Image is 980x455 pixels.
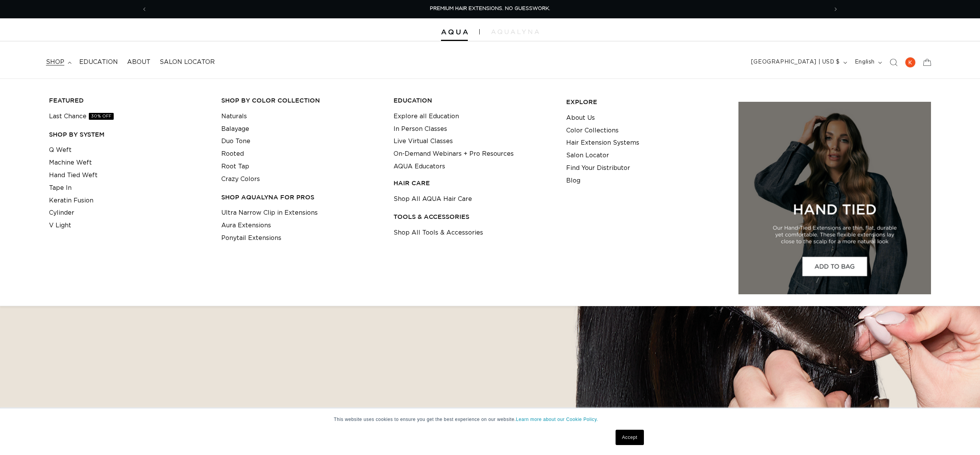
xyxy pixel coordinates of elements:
img: aqualyna.com [491,29,539,34]
span: PREMIUM HAIR EXTENSIONS. NO GUESSWORK. [430,6,550,11]
span: 30% OFF [89,113,114,120]
button: Previous announcement [136,2,153,16]
a: V Light [49,219,71,232]
span: English [855,58,875,66]
a: Salon Locator [566,149,609,162]
span: About [127,58,150,66]
a: Balayage [221,123,249,135]
a: Salon Locator [155,54,219,71]
button: English [850,55,885,70]
a: Duo Tone [221,135,250,148]
a: Explore all Education [394,110,459,123]
a: Root Tap [221,160,249,173]
p: This website uses cookies to ensure you get the best experience on our website. [334,416,646,423]
span: Education [79,58,118,66]
a: Cylinder [49,207,74,219]
span: [GEOGRAPHIC_DATA] | USD $ [751,58,840,66]
a: Aura Extensions [221,219,271,232]
a: Q Weft [49,144,72,157]
a: Color Collections [566,124,619,137]
h3: TOOLS & ACCESSORIES [394,213,554,221]
h3: EXPLORE [566,98,727,106]
span: Salon Locator [160,58,215,66]
img: Aqua Hair Extensions [441,29,468,35]
button: Next announcement [827,2,844,16]
a: Hair Extension Systems [566,137,639,149]
a: About Us [566,112,595,124]
a: Blog [566,174,580,187]
a: Shop All Tools & Accessories [394,227,483,239]
a: Education [75,54,122,71]
summary: shop [41,54,75,71]
a: About [122,54,155,71]
h3: Shop AquaLyna for Pros [221,193,382,201]
a: Machine Weft [49,157,92,169]
a: Last Chance30% OFF [49,110,114,123]
h3: FEATURED [49,96,209,104]
a: In Person Classes [394,123,447,135]
a: Learn more about our Cookie Policy. [516,417,598,422]
a: Shop All AQUA Hair Care [394,193,472,205]
a: Keratin Fusion [49,194,93,207]
a: AQUA Educators [394,160,445,173]
h3: HAIR CARE [394,179,554,187]
h3: SHOP BY SYSTEM [49,130,209,139]
h3: Shop by Color Collection [221,96,382,104]
a: Ultra Narrow Clip in Extensions [221,207,318,219]
span: shop [46,58,64,66]
button: [GEOGRAPHIC_DATA] | USD $ [746,55,850,70]
h3: EDUCATION [394,96,554,104]
a: Tape In [49,182,72,194]
a: Find Your Distributor [566,162,630,174]
a: Live Virtual Classes [394,135,453,148]
summary: Search [885,54,902,71]
a: Hand Tied Weft [49,169,98,182]
a: Accept [616,430,644,445]
a: Rooted [221,148,244,160]
a: On-Demand Webinars + Pro Resources [394,148,514,160]
a: Naturals [221,110,247,123]
a: Ponytail Extensions [221,232,281,245]
a: Crazy Colors [221,173,260,186]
